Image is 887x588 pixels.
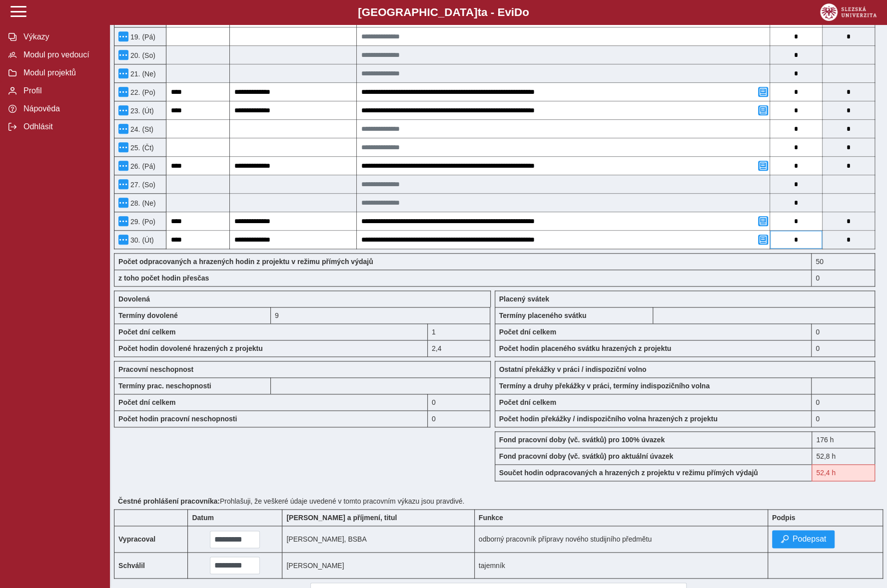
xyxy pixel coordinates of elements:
[499,328,556,336] b: Počet dní celkem
[758,87,768,97] button: Přidat poznámku
[812,410,875,427] div: 0
[128,125,153,133] span: 24. (St)
[30,6,857,19] b: [GEOGRAPHIC_DATA] a - Evi
[128,51,155,59] span: 20. (So)
[118,344,263,352] b: Počet hodin dovolené hrazených z projektu
[474,526,768,553] td: odborný pracovník přípravy nového studijního předmětu
[271,307,491,323] div: 9
[118,142,128,152] button: Menu
[118,105,128,115] button: Menu
[118,124,128,134] button: Menu
[812,394,875,410] div: 0
[128,33,155,41] span: 19. (Pá)
[192,514,214,522] b: Datum
[772,514,796,522] b: Podpis
[812,340,875,357] div: 0
[499,452,674,460] b: Fond pracovní doby (vč. svátků) pro aktuální úvazek
[812,323,875,340] div: 0
[499,344,672,352] b: Počet hodin placeného svátku hrazených z projektu
[758,235,768,245] button: Přidat poznámku
[118,179,128,189] button: Menu
[128,144,154,152] span: 25. (Čt)
[499,382,710,390] b: Termíny a druhy překážky v práci, termíny indispozičního volna
[758,105,768,115] button: Přidat poznámku
[499,295,549,303] b: Placený svátek
[282,553,474,579] td: [PERSON_NAME]
[812,464,875,481] div: Fond pracovní doby (52,8 h) a součet hodin (52,4 h) se neshodují!
[499,469,758,477] b: Součet hodin odpracovaných a hrazených z projektu v režimu přímých výdajů
[128,218,155,226] span: 29. (Po)
[428,323,491,340] div: 1
[812,448,875,464] div: 52,8 h
[812,431,875,448] div: 176 h
[20,122,101,131] span: Odhlásit
[20,50,101,59] span: Modul pro vedoucí
[118,365,193,373] b: Pracovní neschopnost
[812,270,875,287] div: 0
[479,514,503,522] b: Funkce
[114,493,883,509] div: Prohlašuji, že veškeré údaje uvedené v tomto pracovním výkazu jsou pravdivé.
[118,216,128,226] button: Menu
[118,87,128,97] button: Menu
[758,216,768,226] button: Přidat poznámku
[128,199,156,207] span: 28. (Ne)
[118,161,128,171] button: Menu
[118,398,175,406] b: Počet dní celkem
[128,236,154,244] span: 30. (Út)
[118,50,128,60] button: Menu
[286,514,397,522] b: [PERSON_NAME] a příjmení, titul
[118,497,220,505] b: Čestné prohlášení pracovníka:
[474,553,768,579] td: tajemník
[514,6,522,18] span: D
[118,31,128,41] button: Menu
[758,161,768,171] button: Přidat poznámku
[522,6,529,18] span: o
[118,198,128,208] button: Menu
[128,70,156,78] span: 21. (Ne)
[128,88,155,96] span: 22. (Po)
[118,311,178,319] b: Termíny dovolené
[428,410,491,427] div: 0
[499,365,647,373] b: Ostatní překážky v práci / indispoziční volno
[118,68,128,78] button: Menu
[499,398,556,406] b: Počet dní celkem
[20,68,101,77] span: Modul projektů
[20,86,101,95] span: Profil
[812,253,875,270] div: Fond pracovní doby (52,8 h) a součet hodin (52,4 h) se neshodují!
[428,340,491,357] div: 2,4
[118,328,175,336] b: Počet dní celkem
[128,162,155,170] span: 26. (Pá)
[118,235,128,245] button: Menu
[118,535,155,543] b: Vypracoval
[282,526,474,553] td: [PERSON_NAME], BSBA
[793,535,827,544] span: Podepsat
[428,394,491,410] div: 0
[118,415,237,423] b: Počet hodin pracovní neschopnosti
[128,107,154,115] span: 23. (Út)
[128,181,155,189] span: 27. (So)
[820,3,877,21] img: logo_web_su.png
[118,562,145,570] b: Schválil
[772,530,835,548] button: Podepsat
[20,32,101,41] span: Výkazy
[118,295,150,303] b: Dovolená
[118,382,211,390] b: Termíny prac. neschopnosti
[499,436,665,444] b: Fond pracovní doby (vč. svátků) pro 100% úvazek
[20,104,101,113] span: Nápověda
[477,6,481,18] span: t
[118,274,209,282] b: z toho počet hodin přesčas
[499,415,718,423] b: Počet hodin překážky / indispozičního volna hrazených z projektu
[499,311,587,319] b: Termíny placeného svátku
[118,258,373,266] b: Počet odpracovaných a hrazených hodin z projektu v režimu přímých výdajů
